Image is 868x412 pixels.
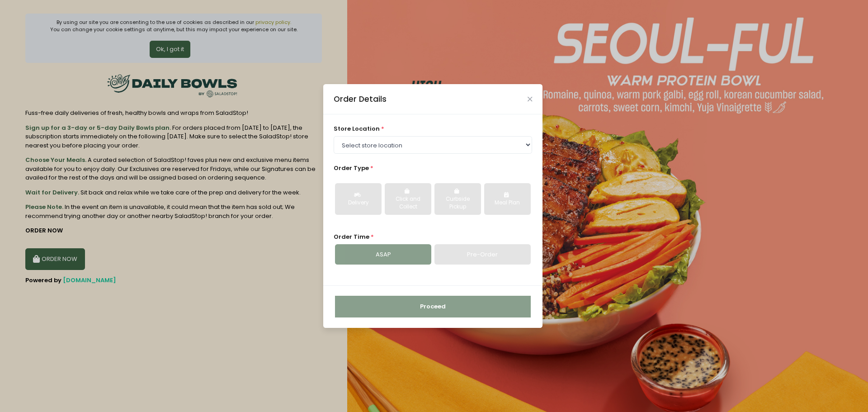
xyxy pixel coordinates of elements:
[434,183,481,215] button: Curbside Pickup
[334,124,380,133] span: store location
[441,195,475,211] div: Curbside Pickup
[391,195,425,211] div: Click and Collect
[341,199,375,207] div: Delivery
[491,199,524,207] div: Meal Plan
[528,97,532,101] button: Close
[334,93,387,105] div: Order Details
[334,164,369,172] span: Order Type
[385,183,431,215] button: Click and Collect
[335,296,531,317] button: Proceed
[334,232,369,241] span: Order Time
[335,183,382,215] button: Delivery
[484,183,531,215] button: Meal Plan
